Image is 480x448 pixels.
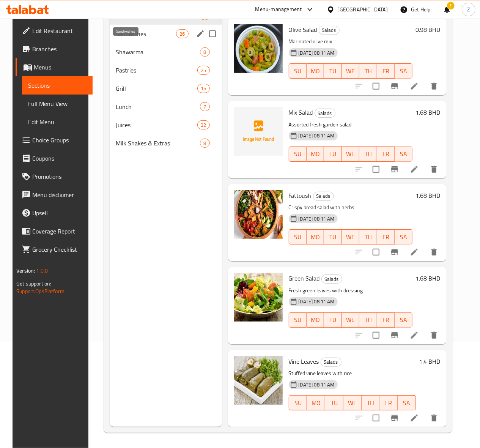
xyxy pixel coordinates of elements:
[110,98,222,116] div: Lunch7
[116,29,176,38] span: Sandwiches
[362,66,374,77] span: TH
[425,409,443,427] button: delete
[234,356,283,405] img: Vine Leaves
[425,77,443,95] button: delete
[289,273,320,284] span: Green Salad
[380,66,392,77] span: FR
[425,160,443,178] button: delete
[410,413,419,423] a: Edit menu item
[398,66,409,77] span: SA
[289,107,313,118] span: Mix Salad
[410,82,419,91] a: Edit menu item
[176,30,188,38] span: 26
[467,5,470,14] span: Z
[380,232,392,243] span: FR
[327,314,338,325] span: TU
[368,327,384,343] span: Select to update
[200,103,209,110] span: 7
[386,77,404,95] button: Branch-specific-item
[289,356,319,367] span: Vine Leaves
[410,331,419,340] a: Edit menu item
[289,63,307,79] button: SU
[200,139,209,148] div: items
[296,298,338,305] span: [DATE] 08:11 AM
[315,109,335,118] div: Salads
[382,398,395,409] span: FR
[395,229,412,245] button: SA
[234,190,283,239] img: Fattoush
[34,63,87,72] span: Menus
[345,314,356,325] span: WE
[32,154,87,163] span: Coupons
[342,312,359,328] button: WE
[296,49,338,57] span: [DATE] 08:11 AM
[362,232,374,243] span: TH
[324,63,342,79] button: TU
[321,358,341,366] span: Salads
[377,229,395,245] button: FR
[32,208,87,218] span: Upsell
[342,63,359,79] button: WE
[200,140,209,147] span: 8
[342,147,359,162] button: WE
[16,279,51,289] span: Get support on:
[398,148,409,159] span: SA
[310,398,322,409] span: MO
[32,44,87,54] span: Branches
[307,395,325,410] button: MO
[296,381,338,388] span: [DATE] 08:11 AM
[313,192,334,200] span: Salads
[289,203,412,212] p: Crispy bread salad with herbs
[197,120,209,129] div: items
[116,66,197,75] span: Pastries
[315,109,335,118] span: Salads
[362,395,380,410] button: TH
[395,147,412,162] button: SA
[415,24,440,35] h6: 0.98 BHD
[359,229,377,245] button: TH
[415,107,440,118] h6: 1.68 BHD
[289,24,317,35] span: Olive Salad
[410,165,419,174] a: Edit menu item
[346,398,359,409] span: WE
[410,248,419,257] a: Edit menu item
[110,79,222,98] div: Grill15
[398,232,409,243] span: SA
[116,47,200,57] span: Shawarma
[22,95,93,113] a: Full Menu View
[368,244,384,260] span: Select to update
[198,121,209,129] span: 22
[292,148,304,159] span: SU
[32,26,87,35] span: Edit Restaurant
[289,395,307,410] button: SU
[28,81,87,90] span: Sections
[36,266,48,276] span: 1.0.0
[345,232,356,243] span: WE
[16,40,93,58] a: Branches
[380,314,392,325] span: FR
[32,245,87,254] span: Grocery Checklist
[324,312,342,328] button: TU
[319,26,340,35] div: Salads
[16,131,93,149] a: Choice Groups
[345,148,356,159] span: WE
[325,395,343,410] button: TU
[319,26,339,35] span: Salads
[343,395,362,410] button: WE
[377,63,395,79] button: FR
[32,227,87,236] span: Coverage Report
[324,229,342,245] button: TU
[176,29,188,38] div: items
[327,232,338,243] span: TU
[310,66,321,77] span: MO
[379,395,398,410] button: FR
[386,326,404,344] button: Branch-specific-item
[116,102,200,111] span: Lunch
[386,409,404,427] button: Branch-specific-item
[289,369,416,378] p: Stuffed vine leaves with rice
[362,148,374,159] span: TH
[313,192,334,201] div: Salads
[327,66,338,77] span: TU
[116,139,200,148] span: Milk Shakes & Extras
